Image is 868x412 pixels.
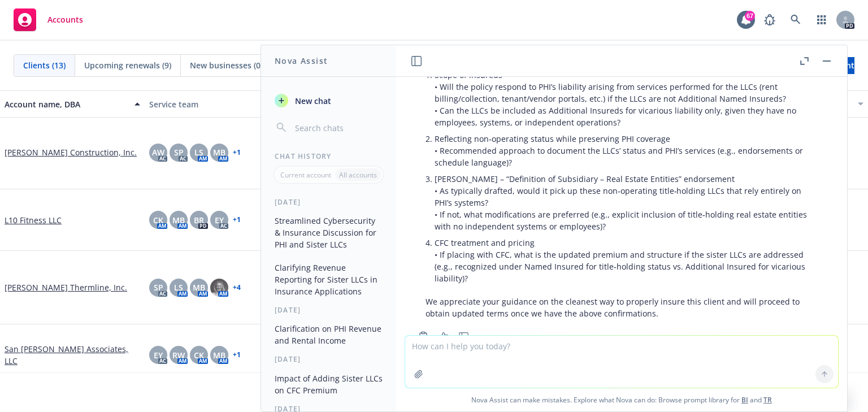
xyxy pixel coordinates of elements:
p: Scope of insureds • Will the policy respond to PHI’s liability arising from services performed fo... [435,69,818,128]
div: 67 [745,11,755,21]
span: MB [193,281,205,293]
img: photo [210,279,228,297]
a: [PERSON_NAME] Thermline, Inc. [5,281,127,293]
div: Service team [149,98,285,110]
a: Search [784,8,807,31]
a: L10 Fitness LLC [5,214,62,226]
span: Clients (13) [23,59,66,71]
span: CK [194,349,204,361]
div: Chat History [261,151,396,161]
span: RW [172,349,185,361]
p: Current account [280,170,331,180]
a: San [PERSON_NAME] Associates, LLC [5,343,140,367]
span: New chat [293,95,331,107]
span: LS [174,281,183,293]
span: MB [172,214,185,226]
span: MB [213,146,225,158]
span: EY [215,214,224,226]
p: [PERSON_NAME] – “Definition of Subsidiary – Real Estate Entities” endorsement • As typically draf... [435,173,818,232]
div: Account name, DBA [5,98,128,110]
a: [PERSON_NAME] Construction, Inc. [5,146,137,158]
span: Nova Assist can make mistakes. Explore what Nova can do: Browse prompt library for and [401,388,843,411]
a: + 4 [233,284,241,291]
span: Accounts [47,15,83,24]
a: + 1 [233,149,241,156]
button: New chat [270,90,387,111]
p: All accounts [339,170,377,180]
a: TR [763,395,772,405]
span: CK [153,214,163,226]
a: + 1 [233,216,241,223]
a: + 1 [233,352,241,358]
span: BR [194,214,204,226]
button: Thumbs down [455,328,473,344]
div: [DATE] [261,305,396,315]
a: BI [741,395,748,405]
div: [DATE] [261,197,396,207]
span: Upcoming renewals (9) [84,59,171,71]
a: Report a Bug [758,8,781,31]
span: AW [152,146,164,158]
p: CFC treatment and pricing • If placing with CFC, what is the updated premium and structure if the... [435,237,818,284]
p: Reflecting non‑operating status while preserving PHI coverage • Recommended approach to document ... [435,133,818,168]
span: LS [194,146,203,158]
a: Accounts [9,4,88,36]
svg: Copy to clipboard [418,331,428,341]
h1: Nova Assist [275,55,328,67]
span: SP [154,281,163,293]
button: Impact of Adding Sister LLCs on CFC Premium [270,369,387,400]
span: SP [174,146,184,158]
button: Streamlined Cybersecurity & Insurance Discussion for PHI and Sister LLCs [270,211,387,254]
span: MB [213,349,225,361]
button: Service team [145,90,289,118]
button: Clarifying Revenue Reporting for Sister LLCs in Insurance Applications [270,258,387,301]
span: EY [154,349,163,361]
p: We appreciate your guidance on the cleanest way to properly insure this client and will proceed t... [426,296,818,319]
input: Search chats [293,120,383,136]
a: Switch app [810,8,833,31]
button: Clarification on PHI Revenue and Rental Income [270,319,387,350]
span: New businesses (0) [190,59,263,71]
div: [DATE] [261,354,396,364]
